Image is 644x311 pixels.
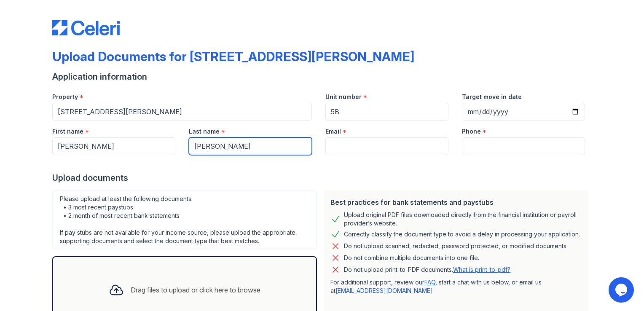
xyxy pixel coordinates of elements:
[52,93,78,101] label: Property
[131,285,260,295] div: Drag files to upload or click here to browse
[330,197,582,207] div: Best practices for bank statements and paystubs
[52,190,317,249] div: Please upload at least the following documents: • 3 most recent paystubs • 2 month of most recent...
[609,277,636,303] iframe: chat widget
[424,279,435,286] a: FAQ
[453,266,510,273] a: What is print-to-pdf?
[344,253,479,263] div: Do not combine multiple documents into one file.
[325,93,362,101] label: Unit number
[52,127,83,136] label: First name
[52,71,592,83] div: Application information
[330,278,582,295] p: For additional support, review our , start a chat with us below, or email us at
[335,287,433,294] a: [EMAIL_ADDRESS][DOMAIN_NAME]
[344,229,580,239] div: Correctly classify the document type to avoid a delay in processing your application.
[344,211,582,228] div: Upload original PDF files downloaded directly from the financial institution or payroll provider’...
[52,20,120,35] img: CE_Logo_Blue-a8612792a0a2168367f1c8372b55b34899dd931a85d93a1a3d3e32e68fde9ad4.png
[344,265,510,274] p: Do not upload print-to-PDF documents.
[189,127,220,136] label: Last name
[325,127,341,136] label: Email
[52,172,592,184] div: Upload documents
[344,241,568,251] div: Do not upload scanned, redacted, password protected, or modified documents.
[52,49,414,64] div: Upload Documents for [STREET_ADDRESS][PERSON_NAME]
[462,127,481,136] label: Phone
[462,93,522,101] label: Target move in date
